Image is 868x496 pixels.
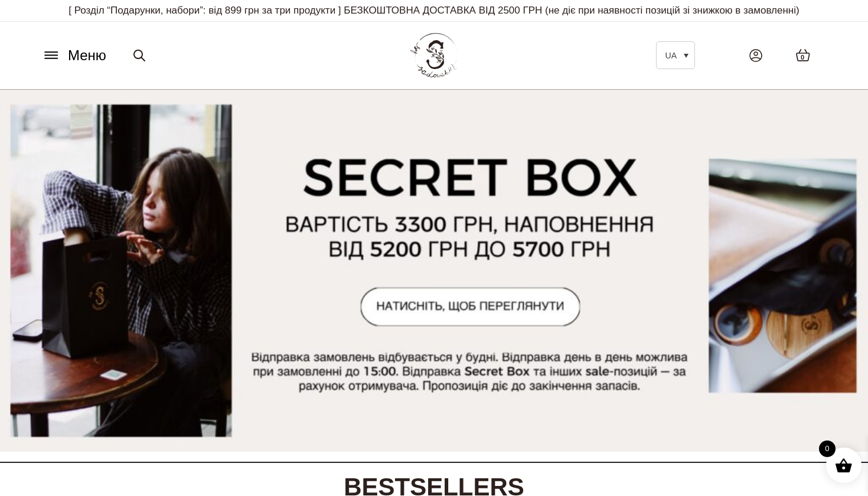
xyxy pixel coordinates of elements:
[68,45,106,66] span: Меню
[784,37,823,74] a: 0
[801,53,804,63] span: 0
[819,440,836,457] span: 0
[656,41,695,69] a: UA
[410,33,458,77] img: BY SADOVSKIY
[38,44,110,67] button: Меню
[665,51,677,60] span: UA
